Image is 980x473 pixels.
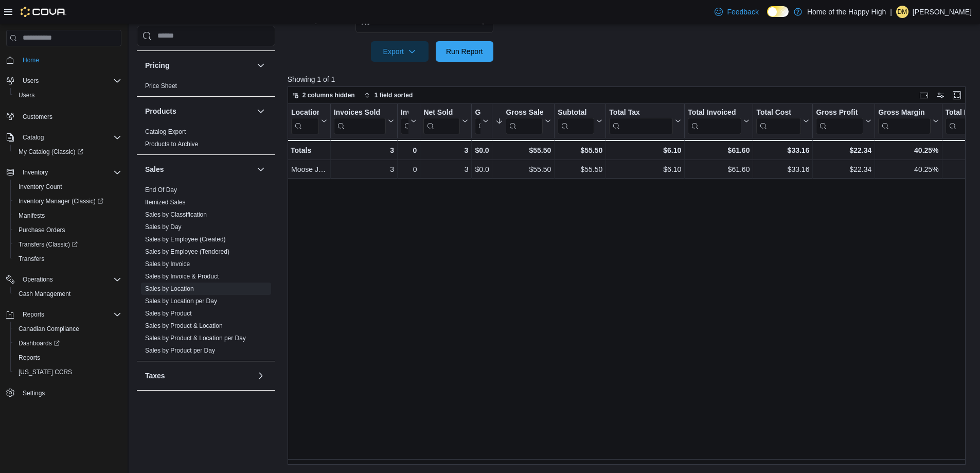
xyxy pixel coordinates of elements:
span: Reports [19,308,121,321]
a: Reports [14,352,44,364]
span: Price Sheet [145,82,177,90]
button: Users [10,88,126,102]
button: [US_STATE] CCRS [10,365,126,379]
span: Catalog [19,131,121,144]
div: Invoices Sold [333,108,385,134]
div: Sales [137,184,275,361]
div: Invoices Ref [401,108,408,118]
button: Run Report [436,41,493,62]
span: Washington CCRS [14,366,121,378]
div: Total Cost [756,108,801,118]
a: Itemized Sales [145,199,186,206]
button: 2 columns hidden [288,89,359,101]
div: 40.25% [878,163,938,176]
span: Transfers [14,253,121,265]
button: Total Cost [756,108,809,134]
span: Sales by Product [145,309,192,318]
a: Sales by Product per Day [145,347,215,354]
button: Enter fullscreen [951,89,963,101]
span: Cash Management [14,288,121,300]
div: Gross Sales [506,108,543,118]
div: Location [291,108,319,134]
p: [PERSON_NAME] [913,6,972,18]
div: Gift Card Sales [475,108,480,134]
div: 3 [423,163,468,176]
a: Inventory Manager (Classic) [10,194,126,208]
span: Reports [23,310,44,319]
div: $6.10 [609,163,681,176]
span: Dashboards [14,337,121,349]
button: Total Tax [609,108,681,134]
span: Sales by Product per Day [145,346,215,355]
span: Catalog [23,133,44,142]
div: 0 [401,144,417,156]
div: Subtotal [558,108,594,118]
div: 3 [333,163,394,176]
a: Sales by Location [145,285,194,292]
span: Settings [23,389,45,397]
div: $33.16 [756,144,809,156]
span: Sales by Location [145,285,194,293]
h3: Pricing [145,60,169,71]
span: Feedback [727,7,758,17]
span: Purchase Orders [19,226,65,234]
div: Gift Cards [475,108,480,118]
div: $0.00 [475,144,489,156]
a: My Catalog (Classic) [14,146,87,158]
button: Products [145,106,253,116]
div: Location [291,108,319,118]
span: Catalog Export [145,128,186,136]
button: Subtotal [558,108,602,134]
button: Inventory Count [10,180,126,194]
span: Inventory [23,168,48,177]
a: End Of Day [145,186,177,194]
div: $55.50 [558,144,602,156]
img: Cova [21,7,66,17]
div: 40.25% [878,144,938,156]
div: 0 [401,163,417,176]
button: Invoices Ref [401,108,417,134]
span: Inventory Manager (Classic) [19,197,103,205]
button: Customers [2,109,126,124]
div: $0.00 [475,163,489,176]
button: Users [19,75,43,87]
button: Taxes [145,371,253,381]
span: Inventory Manager (Classic) [14,195,121,207]
div: $61.60 [688,144,750,156]
div: 3 [423,144,468,156]
span: Purchase Orders [14,224,121,236]
div: Total Tax [609,108,673,134]
div: Net Sold [423,108,460,134]
span: Manifests [14,209,121,222]
button: Location [291,108,327,134]
span: Customers [19,110,121,122]
h3: Products [145,106,176,116]
a: Settings [19,387,49,399]
a: Inventory Count [14,181,66,193]
div: Invoices Ref [401,108,408,134]
div: Total Cost [756,108,801,134]
span: Transfers (Classic) [19,240,78,249]
span: Customers [23,113,52,121]
div: Total Tax [609,108,673,118]
span: Transfers [19,255,44,263]
span: Users [14,89,121,101]
span: 1 field sorted [375,91,413,99]
button: 1 field sorted [360,89,417,101]
div: $33.16 [756,163,809,176]
div: $61.60 [688,163,750,176]
a: Sales by Employee (Tendered) [145,248,229,255]
span: Sales by Employee (Tendered) [145,248,229,256]
span: Inventory [19,166,121,179]
button: Reports [10,351,126,365]
a: Dashboards [14,337,64,349]
a: Catalog Export [145,128,186,135]
span: Sales by Classification [145,211,207,219]
a: Feedback [710,2,762,22]
span: Users [23,77,39,85]
a: My Catalog (Classic) [10,145,126,159]
button: Pricing [145,60,253,71]
button: Reports [2,307,126,322]
span: Transfers (Classic) [14,238,121,251]
div: Products [137,126,275,154]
